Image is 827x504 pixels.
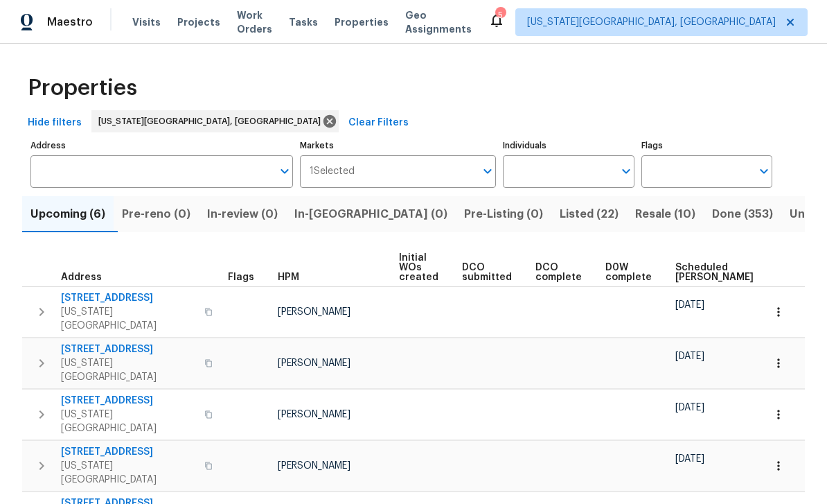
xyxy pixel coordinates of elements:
span: [PERSON_NAME] [278,358,350,368]
span: Tasks [289,17,318,27]
span: DCO submitted [462,263,512,282]
span: Flags [228,272,254,282]
label: Markets [300,141,497,150]
div: 5 [495,8,505,22]
span: Address [61,272,102,282]
span: [US_STATE][GEOGRAPHIC_DATA] [61,356,196,384]
button: Hide filters [22,110,87,136]
span: Upcoming (6) [30,205,105,224]
span: Geo Assignments [405,8,472,36]
button: Open [478,162,497,181]
label: Individuals [503,141,634,150]
span: Scheduled [PERSON_NAME] [675,263,754,282]
span: [DATE] [675,454,704,464]
span: In-[GEOGRAPHIC_DATA] (0) [294,205,447,224]
button: Open [754,162,774,181]
span: Done (353) [712,205,773,224]
label: Address [30,141,293,150]
span: [PERSON_NAME] [278,307,350,317]
span: Initial WOs created [399,253,438,282]
span: HPM [278,272,299,282]
span: [US_STATE][GEOGRAPHIC_DATA] [61,459,196,487]
span: Pre-reno (0) [122,205,190,224]
span: Resale (10) [635,205,695,224]
span: Properties [335,15,389,29]
span: 1 Selected [310,166,355,177]
span: [DATE] [675,403,704,412]
span: [STREET_ADDRESS] [61,445,196,459]
span: Properties [28,81,137,95]
span: Hide filters [28,114,82,132]
span: Maestro [47,15,93,29]
span: [STREET_ADDRESS] [61,342,196,356]
div: [US_STATE][GEOGRAPHIC_DATA], [GEOGRAPHIC_DATA] [91,110,339,132]
span: [PERSON_NAME] [278,461,350,471]
span: In-review (0) [207,205,278,224]
span: [US_STATE][GEOGRAPHIC_DATA], [GEOGRAPHIC_DATA] [527,15,776,29]
span: D0W complete [605,263,652,282]
span: Clear Filters [348,114,409,132]
span: [US_STATE][GEOGRAPHIC_DATA], [GEOGRAPHIC_DATA] [98,114,326,128]
span: Visits [132,15,161,29]
button: Clear Filters [343,110,414,136]
span: Projects [177,15,220,29]
span: [DATE] [675,300,704,310]
span: [STREET_ADDRESS] [61,291,196,305]
span: [US_STATE][GEOGRAPHIC_DATA] [61,408,196,435]
span: Listed (22) [560,205,619,224]
span: [PERSON_NAME] [278,410,350,419]
span: Pre-Listing (0) [464,205,543,224]
span: [DATE] [675,351,704,361]
button: Open [616,162,636,181]
span: [STREET_ADDRESS] [61,394,196,408]
span: Work Orders [237,8,272,36]
span: [US_STATE][GEOGRAPHIC_DATA] [61,305,196,333]
span: DCO complete [535,263,582,282]
button: Open [275,162,294,181]
label: Flags [641,141,772,150]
